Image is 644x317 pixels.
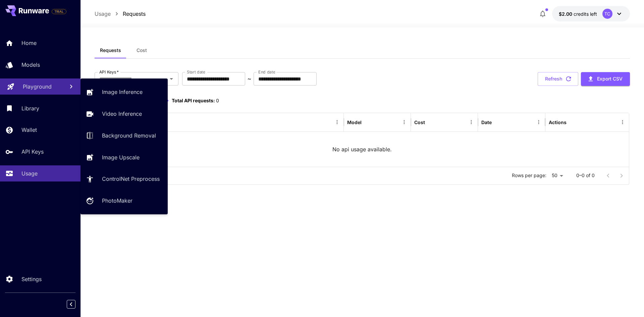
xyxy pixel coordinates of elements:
[362,117,372,127] button: Sort
[347,119,362,125] div: Model
[67,300,75,309] button: Collapse sidebar
[80,106,168,122] a: Video Inference
[21,61,40,69] p: Models
[426,117,435,127] button: Sort
[559,11,574,17] span: $2.00
[602,9,612,19] div: TC
[95,10,146,18] nav: breadcrumb
[102,197,132,205] p: PhotoMaker
[549,119,567,125] div: Actions
[492,117,502,127] button: Sort
[332,117,342,127] button: Menu
[52,7,66,15] span: Add your payment card to enable full platform functionality.
[552,6,630,21] button: $2.00
[576,172,595,179] p: 0–0 of 0
[80,127,168,144] a: Background Removal
[72,298,80,310] div: Collapse sidebar
[100,47,121,53] span: Requests
[80,84,168,100] a: Image Inference
[21,148,44,156] p: API Keys
[399,117,409,127] button: Menu
[534,117,543,127] button: Menu
[559,10,597,17] div: $2.00
[21,39,37,47] p: Home
[172,98,215,103] span: Total API requests:
[512,172,546,179] p: Rows per page:
[538,72,578,86] button: Refresh
[574,11,597,17] span: credits left
[52,9,66,14] span: TRIAL
[102,110,142,118] p: Video Inference
[99,69,119,75] label: API Keys
[258,69,275,75] label: End date
[23,83,52,91] p: Playground
[102,153,140,161] p: Image Upscale
[102,175,160,183] p: ControlNet Preprocess
[332,145,392,153] p: No api usage available.
[21,104,39,112] p: Library
[187,69,205,75] label: Start date
[414,119,425,125] div: Cost
[102,88,143,96] p: Image Inference
[21,126,37,134] p: Wallet
[80,171,168,187] a: ControlNet Preprocess
[167,74,176,84] button: Open
[80,193,168,209] a: PhotoMaker
[549,171,566,180] div: 50
[21,169,38,177] p: Usage
[618,117,627,127] button: Menu
[581,72,630,86] button: Export CSV
[95,10,111,18] p: Usage
[80,149,168,165] a: Image Upscale
[481,119,492,125] div: Date
[21,275,42,283] p: Settings
[102,131,156,140] p: Background Removal
[248,75,251,83] p: ~
[467,117,476,127] button: Menu
[137,47,147,53] span: Cost
[123,10,146,18] p: Requests
[216,98,219,103] span: 0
